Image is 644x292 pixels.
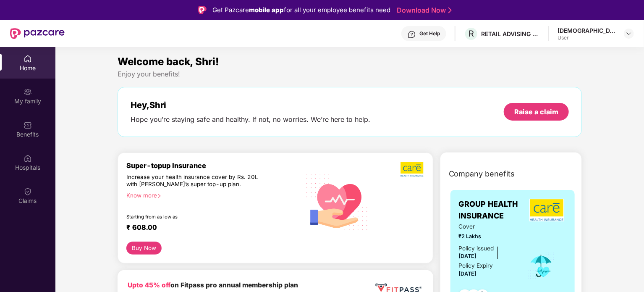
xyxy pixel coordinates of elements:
span: Company benefits [449,168,515,180]
img: Stroke [448,6,452,15]
img: svg+xml;base64,PHN2ZyBpZD0iSG9zcGl0YWxzIiB4bWxucz0iaHR0cDovL3d3dy53My5vcmcvMjAwMC9zdmciIHdpZHRoPS... [24,154,32,163]
img: icon [528,252,555,280]
span: R [469,29,474,39]
span: [DATE] [459,271,477,277]
b: on Fitpass pro annual membership plan [128,281,298,289]
div: Super-topup Insurance [126,161,300,170]
div: Policy issued [459,244,494,253]
div: RETAIL ADVISING SERVICES LLP [481,30,540,38]
img: svg+xml;base64,PHN2ZyBpZD0iQ2xhaW0iIHhtbG5zPSJodHRwOi8vd3d3LnczLm9yZy8yMDAwL3N2ZyIgd2lkdGg9IjIwIi... [24,187,32,196]
div: [DEMOGRAPHIC_DATA] [558,26,616,34]
span: ₹2 Lakhs [459,232,516,241]
div: Enjoy your benefits! [118,70,582,79]
span: Cover [459,222,516,231]
div: Increase your health insurance cover by Rs. 20L with [PERSON_NAME]’s super top-up plan. [126,174,264,189]
span: Welcome back, Shri! [118,55,219,68]
div: Raise a claim [514,107,558,116]
img: svg+xml;base64,PHN2ZyB3aWR0aD0iMjAiIGhlaWdodD0iMjAiIHZpZXdCb3g9IjAgMCAyMCAyMCIgZmlsbD0ibm9uZSIgeG... [24,88,32,96]
b: Upto 45% off [128,281,170,289]
img: Logo [198,6,207,14]
span: [DATE] [459,253,477,259]
img: New Pazcare Logo [10,28,65,39]
img: svg+xml;base64,PHN2ZyBpZD0iQmVuZWZpdHMiIHhtbG5zPSJodHRwOi8vd3d3LnczLm9yZy8yMDAwL3N2ZyIgd2lkdGg9Ij... [24,121,32,129]
div: Policy Expiry [459,261,493,270]
img: svg+xml;base64,PHN2ZyBpZD0iSGVscC0zMngzMiIgeG1sbnM9Imh0dHA6Ly93d3cudzMub3JnLzIwMDAvc3ZnIiB3aWR0aD... [408,30,416,39]
div: Get Help [419,30,440,37]
strong: mobile app [249,6,284,14]
div: Hey, Shri [131,100,371,110]
span: right [157,194,162,198]
button: Buy Now [126,242,162,255]
img: b5dec4f62d2307b9de63beb79f102df3.png [401,161,424,177]
img: svg+xml;base64,PHN2ZyBpZD0iRHJvcGRvd24tMzJ4MzIiIHhtbG5zPSJodHRwOi8vd3d3LnczLm9yZy8yMDAwL3N2ZyIgd2... [626,30,632,37]
img: insurerLogo [529,199,564,221]
img: svg+xml;base64,PHN2ZyB4bWxucz0iaHR0cDovL3d3dy53My5vcmcvMjAwMC9zdmciIHhtbG5zOnhsaW5rPSJodHRwOi8vd3... [300,163,375,239]
div: Get Pazcare for all your employee benefits need [212,5,390,15]
div: Starting from as low as [126,214,264,220]
a: Download Now [397,6,449,15]
span: GROUP HEALTH INSURANCE [459,198,528,222]
div: Hope you’re staying safe and healthy. If not, no worries. We’re here to help. [131,115,371,124]
div: Know more [126,192,295,198]
div: ₹ 608.00 [126,223,292,233]
div: User [558,34,616,41]
img: svg+xml;base64,PHN2ZyBpZD0iSG9tZSIgeG1sbnM9Imh0dHA6Ly93d3cudzMub3JnLzIwMDAvc3ZnIiB3aWR0aD0iMjAiIG... [24,55,32,63]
